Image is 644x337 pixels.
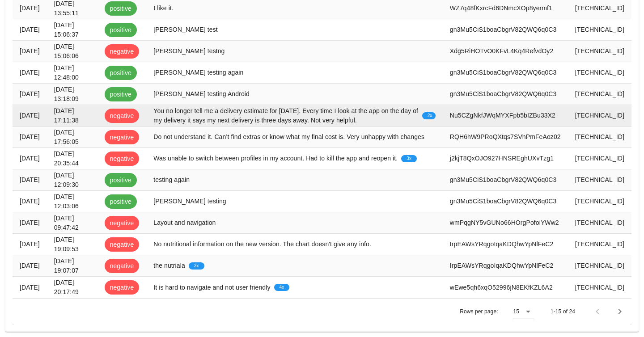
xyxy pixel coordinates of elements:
[13,19,47,41] td: [DATE]
[47,19,97,41] td: [DATE] 15:06:37
[110,109,134,123] span: negative
[428,112,430,119] span: 2x
[153,68,435,77] div: [PERSON_NAME] testing again
[13,148,47,169] td: [DATE]
[13,126,47,148] td: [DATE]
[110,66,131,80] span: positive
[460,299,534,324] div: Rows per page:
[110,280,134,295] span: negative
[280,284,284,291] span: 4x
[443,62,568,84] td: gn3Mu5CiS1boaCbgrV82QWQ6q0C3
[568,126,631,148] td: [TECHNICAL_ID]
[443,19,568,41] td: gn3Mu5CiS1boaCbgrV82QWQ6q0C3
[153,218,435,227] div: Layout and navigation
[13,255,47,277] td: [DATE]
[110,87,131,101] span: positive
[13,191,47,212] td: [DATE]
[443,277,568,298] td: wEwe5qh6xqO52996jN8EKfKZL6A2
[13,212,47,234] td: [DATE]
[153,197,435,206] div: [PERSON_NAME] testing
[568,277,631,298] td: [TECHNICAL_ID]
[568,62,631,84] td: [TECHNICAL_ID]
[47,62,97,84] td: [DATE] 12:48:00
[443,126,568,148] td: RQH6hW9PRoQXtqs7SVhPmFeAoz02
[153,240,435,249] div: No nutritional information on the new version. The chart doesn't give any info.
[568,41,631,62] td: [TECHNICAL_ID]
[110,173,131,187] span: positive
[110,44,134,59] span: negative
[153,175,435,185] div: testing again
[153,261,435,270] div: the nutriala
[13,169,47,191] td: [DATE]
[13,41,47,62] td: [DATE]
[47,169,97,191] td: [DATE] 12:09:30
[443,191,568,212] td: gn3Mu5CiS1boaCbgrV82QWQ6q0C3
[568,255,631,277] td: [TECHNICAL_ID]
[153,154,435,163] div: Was unable to switch between profiles in my account. Had to kill the app and reopen it.
[443,212,568,234] td: wmPqgNY5vGUNo66HOrgPofoiYWw2
[513,304,534,319] div: 15Rows per page:
[110,130,134,144] span: negative
[443,234,568,255] td: IrpEAWsYRqgoIqaKDQhwYpNlFeC2
[443,148,568,169] td: j2kjT8QxOJO927HNSREghUXvTzg1
[110,259,134,273] span: negative
[568,234,631,255] td: [TECHNICAL_ID]
[568,84,631,105] td: [TECHNICAL_ID]
[153,106,435,125] div: You no longer tell me a delivery estimate for [DATE]. Every time I look at the app on the day of ...
[568,19,631,41] td: [TECHNICAL_ID]
[110,23,131,37] span: positive
[407,155,411,162] span: 3x
[443,41,568,62] td: Xdg5RiHOTvO0KFvL4Kq4RefvdOy2
[13,84,47,105] td: [DATE]
[153,4,435,13] div: I like it.
[194,262,199,270] span: 3x
[110,216,134,230] span: negative
[47,105,97,126] td: [DATE] 17:11:38
[47,234,97,255] td: [DATE] 19:09:53
[153,132,435,142] div: Do not understand it. Can’t find extras or know what my final cost is. Very unhappy with changes
[568,212,631,234] td: [TECHNICAL_ID]
[47,84,97,105] td: [DATE] 13:18:09
[110,1,131,16] span: positive
[568,105,631,126] td: [TECHNICAL_ID]
[47,148,97,169] td: [DATE] 20:35:44
[153,283,435,292] div: It is hard to navigate and not user friendly
[568,148,631,169] td: [TECHNICAL_ID]
[513,308,519,316] div: 15
[13,277,47,298] td: [DATE]
[47,41,97,62] td: [DATE] 15:06:06
[47,255,97,277] td: [DATE] 19:07:07
[47,212,97,234] td: [DATE] 09:47:42
[568,169,631,191] td: [TECHNICAL_ID]
[110,237,134,252] span: negative
[551,308,575,316] div: 1-15 of 24
[13,234,47,255] td: [DATE]
[47,126,97,148] td: [DATE] 17:56:05
[47,191,97,212] td: [DATE] 12:03:06
[13,105,47,126] td: [DATE]
[153,25,435,34] div: [PERSON_NAME] test
[568,191,631,212] td: [TECHNICAL_ID]
[110,152,134,166] span: negative
[153,89,435,99] div: [PERSON_NAME] testing Android
[443,84,568,105] td: gn3Mu5CiS1boaCbgrV82QWQ6q0C3
[153,46,435,56] div: [PERSON_NAME] testng
[443,169,568,191] td: gn3Mu5CiS1boaCbgrV82QWQ6q0C3
[47,277,97,298] td: [DATE] 20:17:49
[612,303,628,320] button: Next page
[443,105,568,126] td: Nu5CZgNkfJWqMYXFpb5bIZBu33X2
[443,255,568,277] td: IrpEAWsYRqgoIqaKDQhwYpNlFeC2
[110,194,131,209] span: positive
[13,62,47,84] td: [DATE]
